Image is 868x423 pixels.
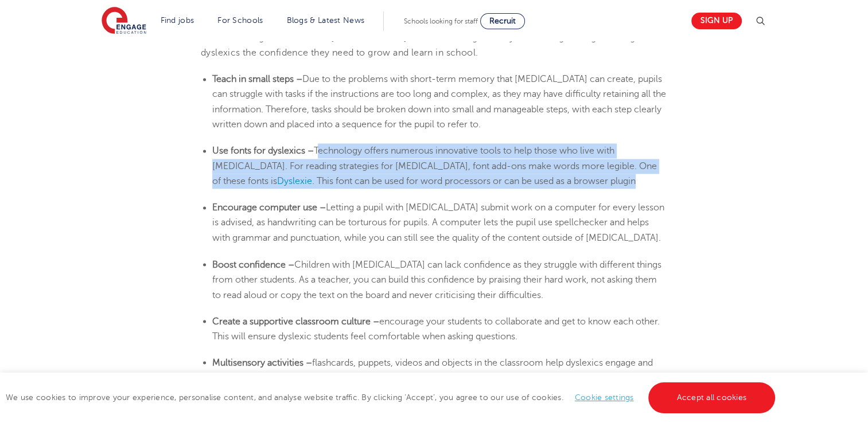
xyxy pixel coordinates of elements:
[102,7,146,36] img: Engage Education
[217,16,263,25] a: For Schools
[320,202,326,213] b: –
[212,74,302,84] b: Teach in small steps –
[691,13,742,29] a: Sign up
[287,16,365,25] a: Blogs & Latest News
[161,16,194,25] a: Find jobs
[312,176,636,186] span: . This font can be used for word processors or can be used as a browser plugin
[212,74,666,130] span: Due to the problems with short-term memory that [MEDICAL_DATA] can create, pupils can struggle wi...
[212,259,294,269] b: Boost confidence –
[6,393,778,402] span: We use cookies to improve your experience, personalise content, and analyse website traffic. By c...
[212,146,657,186] span: Technology offers numerous innovative tools to help those who live with [MEDICAL_DATA]. For readi...
[575,393,634,402] a: Cookie settings
[648,382,776,413] a: Accept all cookies
[212,316,660,341] span: encourage your students to collaborate and get to know each other. This will ensure dyslexic stud...
[212,357,653,382] span: flashcards, puppets, videos and objects in the classroom help dyslexics engage and learn rather t...
[212,259,661,300] span: Children with [MEDICAL_DATA] can lack confidence as they struggle with different things from othe...
[212,357,312,367] b: Multisensory activities –
[212,146,314,156] b: Use fonts for dyslexics –
[212,202,317,213] b: Encourage computer use
[212,202,664,243] span: Letting a pupil with [MEDICAL_DATA] submit work on a computer for every lesson is advised, as han...
[404,17,478,25] span: Schools looking for staff
[201,17,648,58] span: Dyslexic students can still thrive in a classroom environment with the right support from teacher...
[277,176,312,186] a: Dyslexie
[480,13,525,29] a: Recruit
[212,316,379,326] b: Create a supportive classroom culture –
[489,17,516,25] span: Recruit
